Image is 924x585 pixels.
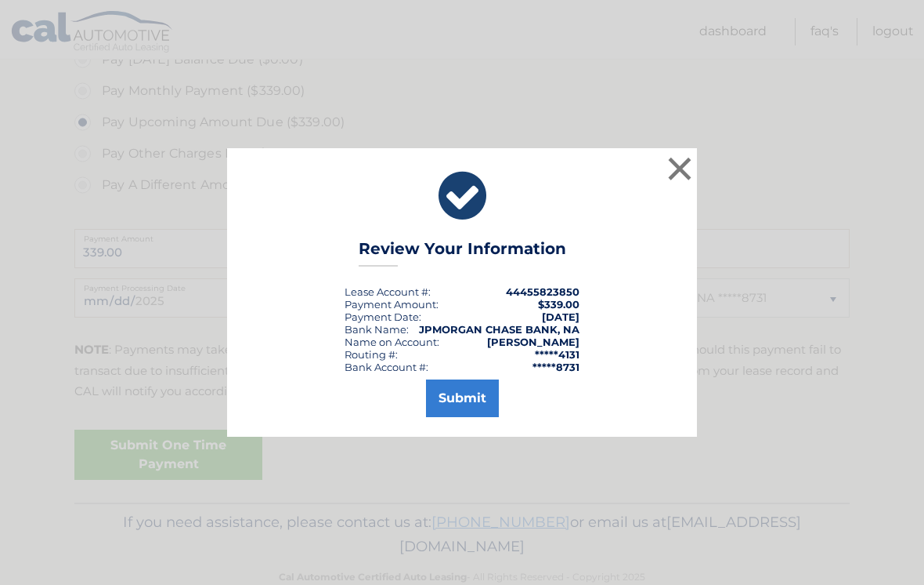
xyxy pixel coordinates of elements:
div: Bank Name: [345,323,409,336]
div: Payment Amount: [345,298,439,311]
button: × [664,153,695,184]
strong: [PERSON_NAME] [487,336,579,348]
div: Name on Account: [345,336,439,348]
div: Bank Account #: [345,361,428,373]
span: $339.00 [538,298,579,311]
strong: 44455823850 [506,285,579,298]
div: : [345,311,421,323]
span: [DATE] [542,311,579,323]
button: Submit [426,380,499,417]
span: Payment Date [345,311,419,323]
h3: Review Your Information [359,239,566,267]
div: Routing #: [345,348,398,361]
strong: JPMORGAN CHASE BANK, NA [419,323,579,336]
div: Lease Account #: [345,285,431,298]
